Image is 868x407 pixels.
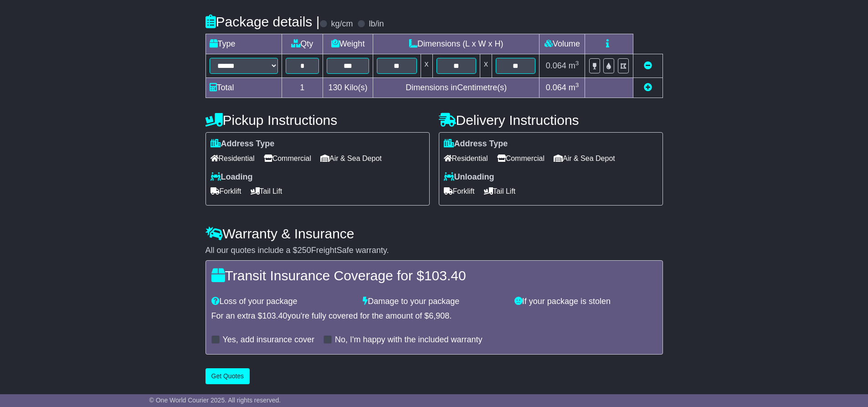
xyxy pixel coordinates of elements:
a: Add new item [644,83,652,92]
button: Get Quotes [205,368,250,384]
div: If your package is stolen [510,297,662,307]
span: Tail Lift [484,184,516,198]
div: Damage to your package [358,297,510,307]
span: Forklift [444,184,475,198]
td: Type [205,34,282,54]
span: 250 [298,246,311,255]
span: Air & Sea Depot [554,151,615,165]
td: Dimensions in Centimetre(s) [373,78,539,98]
label: kg/cm [331,19,353,29]
span: Commercial [264,151,311,165]
td: Volume [539,34,585,54]
label: Address Type [211,139,275,149]
h4: Delivery Instructions [439,113,663,128]
sup: 3 [575,82,579,88]
td: Dimensions (L x W x H) [373,34,539,54]
td: Qty [282,34,323,54]
h4: Transit Insurance Coverage for $ [211,268,657,283]
div: Loss of your package [207,297,359,307]
td: x [480,54,492,78]
span: m [569,83,579,92]
span: 130 [329,83,342,92]
label: Loading [211,172,253,182]
td: x [421,54,432,78]
a: Remove this item [644,61,652,70]
span: 0.064 [546,61,566,70]
td: Weight [323,34,373,54]
span: 103.40 [424,268,466,283]
span: Air & Sea Depot [320,151,382,165]
label: No, I'm happy with the included warranty [335,335,483,345]
span: Commercial [497,151,544,165]
sup: 3 [575,60,579,67]
div: All our quotes include a $ FreightSafe warranty. [205,246,663,256]
label: lb/in [369,19,384,29]
label: Address Type [444,139,508,149]
span: 0.064 [546,83,566,92]
label: Unloading [444,172,494,182]
span: Tail Lift [251,184,282,198]
td: Total [205,78,282,98]
label: Yes, add insurance cover [223,335,314,345]
h4: Pickup Instructions [205,113,430,128]
td: 1 [282,78,323,98]
td: Kilo(s) [323,78,373,98]
span: © One World Courier 2025. All rights reserved. [149,397,281,404]
span: Residential [444,151,488,165]
span: 6,908 [429,311,449,320]
h4: Package details | [205,14,320,29]
span: Residential [211,151,255,165]
span: m [569,61,579,70]
h4: Warranty & Insurance [205,226,663,241]
span: Forklift [211,184,241,198]
span: 103.40 [262,311,288,320]
div: For an extra $ you're fully covered for the amount of $ . [211,311,657,321]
